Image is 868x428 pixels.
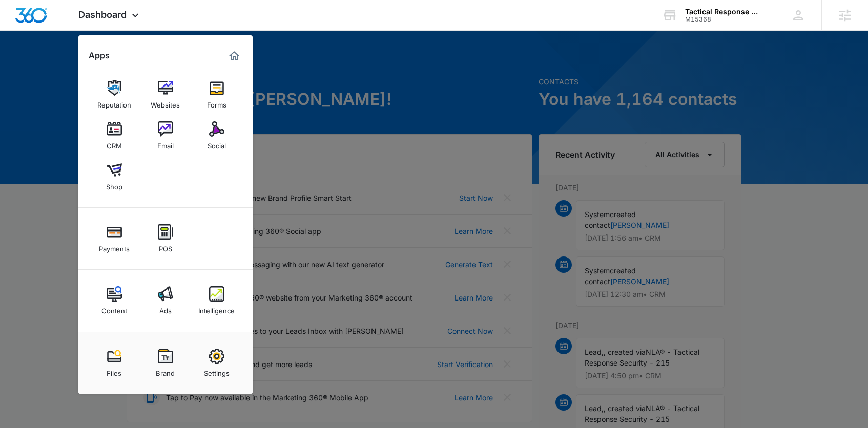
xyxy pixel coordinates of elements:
div: POS [159,240,172,253]
div: account id [685,16,760,23]
div: Files [107,364,121,377]
a: Payments [95,219,134,258]
a: Forms [197,75,236,114]
h2: Apps [89,51,110,60]
div: CRM [107,137,122,150]
div: Forms [207,96,226,109]
a: Reputation [95,75,134,114]
a: Shop [95,157,134,196]
a: CRM [95,116,134,155]
div: Content [101,302,127,315]
a: Email [146,116,185,155]
div: Settings [204,364,230,377]
a: Intelligence [197,281,236,320]
a: Content [95,281,134,320]
div: Shop [106,178,122,191]
a: Files [95,344,134,382]
a: POS [146,219,185,258]
div: Intelligence [198,302,235,315]
a: Social [197,116,236,155]
a: Brand [146,344,185,382]
div: Payments [99,240,130,253]
div: Reputation [97,96,131,109]
a: Ads [146,281,185,320]
span: Dashboard [78,9,127,20]
div: Ads [159,302,172,315]
a: Settings [197,344,236,382]
div: Email [157,137,174,150]
div: Brand [156,364,175,377]
a: Marketing 360® Dashboard [226,48,242,64]
div: Websites [151,96,180,109]
div: account name [685,8,760,16]
div: Social [208,137,226,150]
a: Websites [146,75,185,114]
